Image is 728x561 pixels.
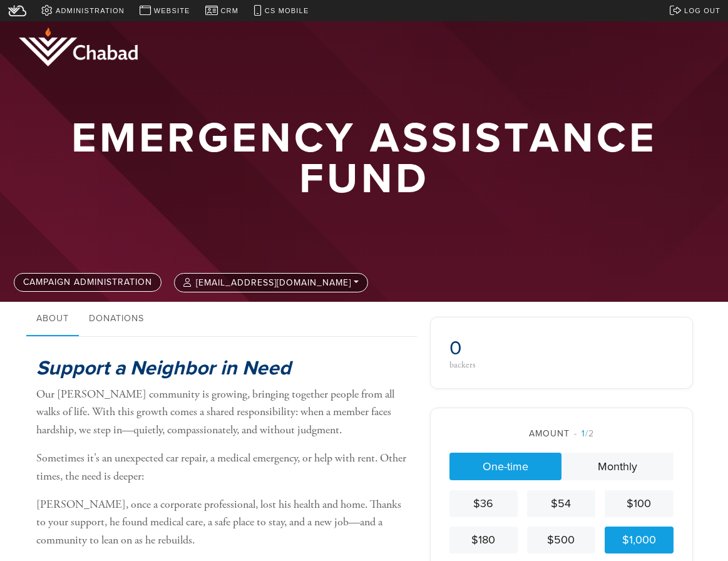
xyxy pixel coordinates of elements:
div: $500 [532,532,590,548]
div: $1,000 [610,532,668,548]
a: One-time [449,453,561,480]
span: 1 [582,428,585,439]
h1: Emergency Assistance Fund [70,118,659,199]
div: backers [449,361,558,369]
a: $54 [527,490,595,517]
div: $54 [532,495,590,512]
a: Monthly [561,453,674,480]
button: [EMAIL_ADDRESS][DOMAIN_NAME] [174,273,368,292]
div: $36 [454,495,513,512]
span: 0 [449,336,462,360]
a: $1,000 [605,527,673,553]
a: Campaign Administration [14,273,161,292]
span: CS Mobile [265,6,309,16]
img: logo_half.png [19,28,138,66]
p: Sometimes it’s an unexpected car repair, a medical emergency, or help with rent. Other times, the... [36,450,411,486]
span: Administration [56,6,125,16]
a: Donations [79,302,154,337]
a: About [26,302,79,337]
div: $100 [610,495,668,512]
span: Log out [684,6,720,16]
span: Website [154,6,190,16]
a: $36 [449,490,518,517]
a: $100 [605,490,673,517]
div: Amount [449,427,674,440]
span: CRM [220,6,238,16]
p: [PERSON_NAME], once a corporate professional, lost his health and home. Thanks to your support, h... [36,496,411,550]
a: $500 [527,527,595,553]
span: /2 [574,428,594,439]
a: $180 [449,527,518,553]
b: Support a Neighbor in Need [36,356,291,380]
div: $180 [454,532,513,548]
p: Our [PERSON_NAME] community is growing, bringing together people from all walks of life. With thi... [36,386,411,440]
